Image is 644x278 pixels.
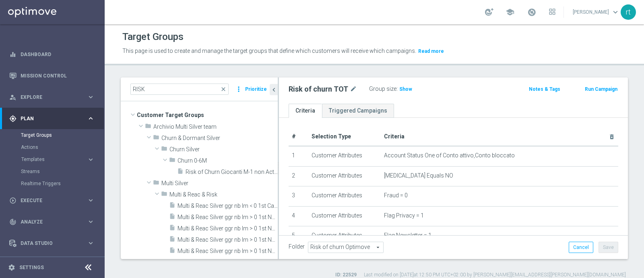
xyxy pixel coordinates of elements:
span: This page is used to create and manage the target groups that define which customers will receive... [122,48,416,54]
div: Data Studio keyboard_arrow_right [9,240,95,247]
button: Read more [417,47,445,56]
span: Multi &amp; Reac Silver ggr nb lm &gt; 0 1st NO Sport lm NO saldo [178,248,278,255]
td: Customer Attributes [308,186,381,207]
span: school [506,8,514,17]
span: Multi &amp; Reac Silver ggr nb lm &gt; 0 1st NO Casino NO saldo [178,225,278,232]
div: Realtime Triggers [21,178,104,190]
button: Notes & Tags [528,85,561,94]
span: Multi Silver [161,180,278,187]
button: chevron_left [270,84,278,95]
i: insert_drive_file [169,202,175,211]
span: Churn 0-6M [178,157,278,164]
span: Templates [21,157,79,162]
div: Explore [9,94,87,101]
button: Run Campaign [584,85,618,94]
span: [MEDICAL_DATA] Equals NO [384,172,453,179]
i: more_vert [235,84,243,95]
i: folder [169,157,175,166]
span: Risk of Churn Giocanti M-1 non Active last 2 weeks [186,169,278,176]
i: keyboard_arrow_right [87,196,95,204]
i: folder [153,179,159,188]
i: insert_drive_file [169,236,175,245]
i: insert_drive_file [177,168,184,177]
span: Criteria [384,133,405,140]
span: Fraud = 0 [384,192,408,199]
a: [PERSON_NAME]keyboard_arrow_down [572,6,621,18]
i: play_circle_outline [9,197,17,204]
i: settings [8,264,15,271]
label: Group size [369,86,396,92]
i: insert_drive_file [169,224,175,234]
span: Churn &amp; Dormant Silver [161,135,278,142]
span: Multi &amp; Reac Silver ggr nb lm &lt; 0 1st Casino lm [178,203,278,209]
h1: Target Groups [122,31,184,43]
td: 3 [289,186,308,207]
span: Show [399,86,412,92]
a: Target Groups [21,132,84,138]
a: Actions [21,144,84,150]
td: 4 [289,206,308,226]
i: keyboard_arrow_right [87,218,95,226]
label: Folder [289,243,305,250]
i: track_changes [9,218,17,226]
span: Flag Newsletter = 1 [384,232,431,239]
span: Churn Silver [169,146,278,153]
span: Multi &amp; Reac &amp; Risk [169,191,278,198]
td: Customer Attributes [308,166,381,186]
i: keyboard_arrow_right [87,156,95,163]
span: Plan [21,116,87,121]
div: equalizer Dashboard [9,51,95,58]
i: keyboard_arrow_right [87,93,95,101]
i: keyboard_arrow_right [87,115,95,122]
th: Selection Type [308,128,381,146]
span: Multi &amp; Reac Silver ggr nb lm &gt; 0 1st NO Casino lm [178,214,278,221]
span: Flag Privacy = 1 [384,212,424,219]
i: insert_drive_file [169,247,175,256]
div: Streams [21,165,104,178]
span: Analyze [21,219,87,224]
td: Customer Attributes [308,146,381,166]
i: equalizer [9,51,17,58]
button: Save [599,242,618,253]
a: Realtime Triggers [21,180,84,187]
span: Explore [21,95,87,100]
div: Optibot [9,254,95,275]
button: gps_fixed Plan keyboard_arrow_right [9,115,95,122]
i: keyboard_arrow_right [87,239,95,247]
span: Customer Target Groups [137,109,278,121]
button: person_search Explore keyboard_arrow_right [9,94,95,100]
a: Streams [21,168,84,175]
button: play_circle_outline Execute keyboard_arrow_right [9,197,95,204]
span: Archivio Multi Silver team [153,123,278,130]
div: Target Groups [21,129,104,141]
i: folder [161,145,167,155]
button: Cancel [569,242,593,253]
i: folder [161,190,167,200]
i: gps_fixed [9,115,17,122]
span: close [220,86,227,92]
i: folder [153,134,159,143]
div: Templates [21,153,104,165]
button: Mission Control [9,73,95,79]
h2: Risk of churn TOT [289,84,348,94]
i: person_search [9,94,17,101]
th: # [289,128,308,146]
div: rt [621,4,636,20]
input: Quick find group or folder [130,84,229,95]
div: Mission Control [9,65,95,86]
a: Triggered Campaigns [322,104,394,118]
span: keyboard_arrow_down [611,8,620,17]
td: 1 [289,146,308,166]
div: Plan [9,115,87,122]
a: Optibot [21,254,84,275]
a: Criteria [289,104,322,118]
i: delete_forever [609,134,615,140]
td: 5 [289,226,308,247]
td: Customer Attributes [308,206,381,226]
div: Templates keyboard_arrow_right [21,156,95,163]
div: Dashboard [9,44,95,65]
div: Data Studio [9,240,87,247]
div: Templates [21,157,87,162]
